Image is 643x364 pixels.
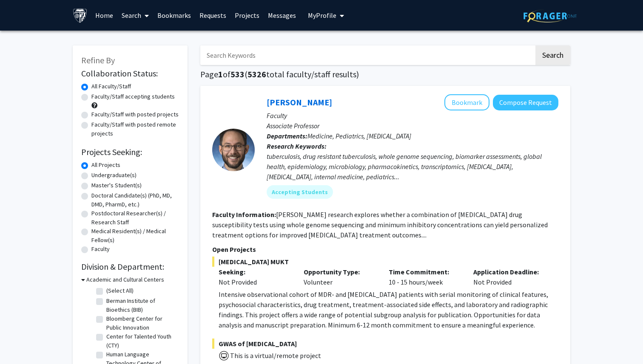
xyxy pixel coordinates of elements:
[212,244,558,254] p: Open Projects
[297,267,382,287] div: Volunteer
[473,267,546,277] p: Application Deadline:
[248,69,266,79] span: 5326
[91,92,175,101] label: Faculty/Staff accepting students
[230,0,264,30] a: Projects
[73,8,88,23] img: Johns Hopkins University Logo
[212,210,276,219] b: Faculty Information:
[493,95,558,110] button: Compose Request to Jeffrey Tornheim
[218,69,223,79] span: 1
[267,142,327,150] b: Research Keywords:
[524,9,577,23] img: ForagerOne Logo
[535,45,570,65] button: Search
[229,351,321,360] span: This is a virtual/remote project
[91,82,131,91] label: All Faculty/Staff
[91,209,179,227] label: Postdoctoral Researcher(s) / Research Staff
[267,97,332,107] a: [PERSON_NAME]
[86,275,164,284] h3: Academic and Cultural Centers
[106,286,134,295] label: (Select All)
[264,0,300,30] a: Messages
[91,191,179,209] label: Doctoral Candidate(s) (PhD, MD, DMD, PharmD, etc.)
[91,227,179,245] label: Medical Resident(s) / Medical Fellow(s)
[219,289,558,330] p: Intensive observational cohort of MDR- and [MEDICAL_DATA] patients with serial monitoring of clin...
[91,110,179,119] label: Faculty/Staff with posted projects
[81,262,179,272] h2: Division & Department:
[153,0,195,30] a: Bookmarks
[200,69,570,79] h1: Page of ( total faculty/staff results)
[307,132,411,140] span: Medicine, Pediatrics, [MEDICAL_DATA]
[267,185,333,199] mat-chip: Accepting Students
[106,296,177,314] label: Berman Institute of Bioethics (BIB)
[219,267,291,277] p: Seeking:
[81,55,115,65] span: Refine By
[106,332,177,350] label: Center for Talented Youth (CTY)
[382,267,467,287] div: 10 - 15 hours/week
[81,147,179,157] h2: Projects Seeking:
[106,314,177,332] label: Bloomberg Center for Public Innovation
[91,181,142,190] label: Master's Student(s)
[195,0,230,30] a: Requests
[389,267,461,277] p: Time Commitment:
[91,171,137,180] label: Undergraduate(s)
[6,326,36,358] iframe: Chat
[91,161,120,169] label: All Projects
[91,0,117,30] a: Home
[308,11,336,20] span: My Profile
[81,68,179,79] h2: Collaboration Status:
[219,277,291,287] div: Not Provided
[467,267,552,287] div: Not Provided
[230,69,245,79] span: 533
[212,257,558,267] span: [MEDICAL_DATA] MUKT
[212,339,558,349] span: GWAS of [MEDICAL_DATA]
[267,132,307,140] b: Departments:
[200,45,534,65] input: Search Keywords
[91,245,110,254] label: Faculty
[267,110,558,121] p: Faculty
[117,0,153,30] a: Search
[444,94,489,110] button: Add Jeffrey Tornheim to Bookmarks
[91,120,179,138] label: Faculty/Staff with posted remote projects
[304,267,376,277] p: Opportunity Type:
[267,151,558,182] div: tuberculosis, drug resistant tuberculosis, whole genome sequencing, biomarker assessments, global...
[267,121,558,131] p: Associate Professor
[212,210,548,239] fg-read-more: [PERSON_NAME] research explores whether a combination of [MEDICAL_DATA] drug susceptibility tests...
